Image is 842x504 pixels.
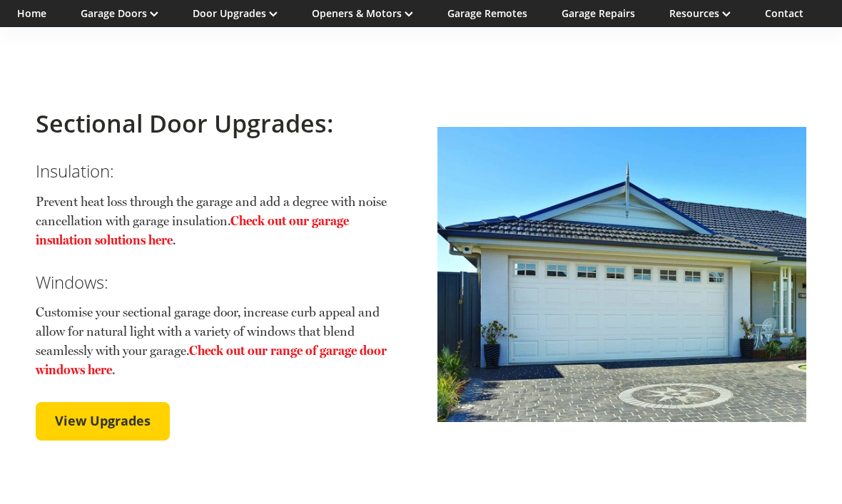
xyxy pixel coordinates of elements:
[36,109,405,138] h2: Sectional Door Upgrades:
[36,213,349,247] a: Check out our garage insulation solutions here
[193,6,278,20] a: Door Upgrades
[669,6,731,20] a: Resources
[36,192,405,250] p: Prevent heat loss through the garage and add a degree with noise cancellation with garage insulat...
[36,161,405,182] h3: Insulation:
[36,272,405,293] h3: Windows:
[312,6,413,20] a: Openers & Motors
[55,413,151,429] span: View Upgrades
[447,6,527,20] a: Garage Remotes
[36,402,170,441] a: View Upgrades
[765,6,803,20] a: Contact
[562,6,635,20] a: Garage Repairs
[81,6,158,20] a: Garage Doors
[17,6,46,20] a: Home
[36,343,387,377] a: Check out our range of garage door windows here
[36,302,405,379] p: Customise your sectional garage door, increase curb appeal and allow for natural light with a var...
